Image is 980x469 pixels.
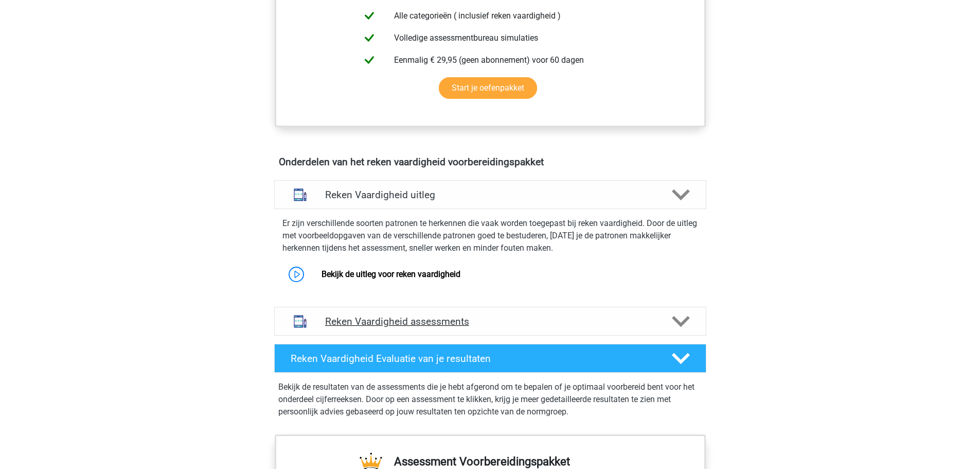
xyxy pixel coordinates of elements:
h4: Onderdelen van het reken vaardigheid voorbereidingspakket [279,156,702,168]
p: Bekijk de resultaten van de assessments die je hebt afgerond om te bepalen of je optimaal voorber... [278,381,702,418]
h4: Reken Vaardigheid assessments [325,316,655,327]
a: Start je oefenpakket [439,77,537,99]
img: reken vaardigheid assessments [287,308,313,335]
img: reken vaardigheid uitleg [287,182,313,208]
p: Er zijn verschillende soorten patronen te herkennen die vaak worden toegepast bij reken vaardighe... [282,217,698,254]
a: Reken Vaardigheid Evaluatie van je resultaten [270,344,710,373]
a: Bekijk de uitleg voor reken vaardigheid [322,269,460,279]
h4: Reken Vaardigheid Evaluatie van je resultaten [291,353,655,364]
h4: Reken Vaardigheid uitleg [325,189,655,201]
a: uitleg Reken Vaardigheid uitleg [270,180,710,209]
a: assessments Reken Vaardigheid assessments [270,307,710,336]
